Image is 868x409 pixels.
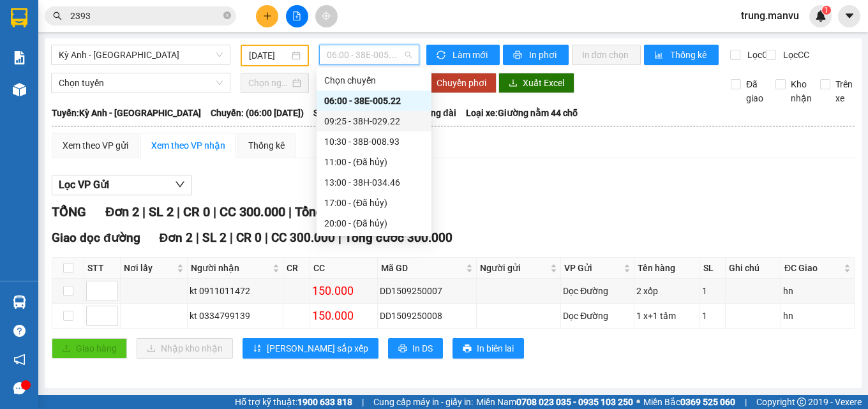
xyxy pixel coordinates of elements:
div: hn [783,309,852,323]
div: Chọn chuyến [317,70,431,91]
span: Số xe: 38E-005.22 [313,106,384,120]
span: download [509,78,518,89]
span: Đơn 2 [160,230,193,245]
div: 13:00 - 38H-034.46 [324,175,424,190]
span: close-circle [223,10,231,22]
span: Thống kê [670,48,708,62]
input: Chọn ngày [248,76,290,90]
span: Tổng cước 300.000 [295,204,404,219]
span: | [213,204,216,219]
span: copyright [797,398,806,406]
strong: 0708 023 035 - 0935 103 250 [516,397,633,407]
span: trung.manvu [731,8,809,24]
input: 14/09/2025 [249,48,290,63]
div: kt 0911011472 [190,284,281,298]
div: 20:00 - (Đã hủy) [324,216,424,230]
img: icon-new-feature [815,10,827,22]
span: Đã giao [741,77,768,105]
div: DD1509250008 [380,309,474,323]
span: CR 0 [183,204,210,219]
td: Dọc Đường [561,304,634,329]
span: In biên lai [477,341,514,355]
span: Chuyến: (06:00 [DATE]) [211,106,304,120]
span: Nơi lấy [124,261,174,275]
span: Kỳ Anh - Hà Nội [59,45,223,64]
strong: 1900 633 818 [297,397,352,407]
span: CC 300.000 [220,204,285,219]
span: In DS [412,341,433,355]
span: Miền Bắc [643,395,735,409]
span: sort-ascending [253,344,262,354]
span: SL 2 [149,204,174,219]
div: 2 xốp [636,284,698,298]
span: message [13,382,26,394]
button: uploadGiao hàng [52,338,127,359]
div: hn [783,284,852,298]
span: printer [513,50,524,61]
span: search [53,11,62,20]
span: Lọc CC [778,48,811,62]
div: 1 x+1 tấm [636,309,698,323]
span: close-circle [223,11,231,19]
button: bar-chartThống kê [644,45,719,65]
span: Lọc CR [742,48,775,62]
span: | [142,204,146,219]
div: 06:00 - 38E-005.22 [324,94,424,108]
span: | [196,230,199,245]
span: Chọn tuyến [59,73,223,93]
span: notification [13,353,26,366]
span: | [288,204,292,219]
img: warehouse-icon [13,295,26,309]
button: In đơn chọn [572,45,641,65]
sup: 1 [822,6,831,15]
b: Tuyến: Kỳ Anh - [GEOGRAPHIC_DATA] [52,108,201,118]
span: Tài xế: Tổng đài [394,106,456,120]
span: aim [322,11,331,20]
span: | [745,395,747,409]
span: Tổng cước 300.000 [345,230,453,245]
div: Xem theo VP nhận [151,138,225,152]
div: kt 0334799139 [190,309,281,323]
span: CR 0 [236,230,262,245]
span: SL 2 [202,230,227,245]
th: CR [283,258,311,279]
span: TỔNG [52,204,86,219]
div: 11:00 - (Đã hủy) [324,155,424,169]
span: Đơn 2 [105,204,139,219]
strong: 0369 525 060 [680,397,735,407]
span: Mã GD [381,261,463,275]
span: Lọc VP Gửi [59,177,109,193]
td: Dọc Đường [561,279,634,304]
span: Trên xe [830,77,858,105]
span: plus [263,11,272,20]
span: Làm mới [453,48,490,62]
td: DD1509250008 [378,304,477,329]
button: printerIn DS [388,338,443,359]
button: downloadXuất Excel [498,73,574,93]
input: Tìm tên, số ĐT hoặc mã đơn [70,9,221,23]
th: SL [700,258,726,279]
button: plus [256,5,278,27]
span: Kho nhận [786,77,817,105]
span: ⚪️ [636,399,640,405]
button: downloadNhập kho nhận [137,338,233,359]
div: DD1509250007 [380,284,474,298]
button: Chuyển phơi [426,73,497,93]
th: STT [84,258,121,279]
button: aim [315,5,338,27]
div: 09:25 - 38H-029.22 [324,114,424,128]
span: question-circle [13,325,26,337]
span: [PERSON_NAME] sắp xếp [267,341,368,355]
img: warehouse-icon [13,83,26,96]
span: Giao dọc đường [52,230,140,245]
span: sync [437,50,447,61]
span: 06:00 - 38E-005.22 [327,45,412,64]
div: 17:00 - (Đã hủy) [324,196,424,210]
img: solution-icon [13,51,26,64]
span: Cung cấp máy in - giấy in: [373,395,473,409]
span: Loại xe: Giường nằm 44 chỗ [466,106,578,120]
span: file-add [292,11,301,20]
span: | [338,230,341,245]
span: Hỗ trợ kỹ thuật: [235,395,352,409]
span: caret-down [844,10,855,22]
